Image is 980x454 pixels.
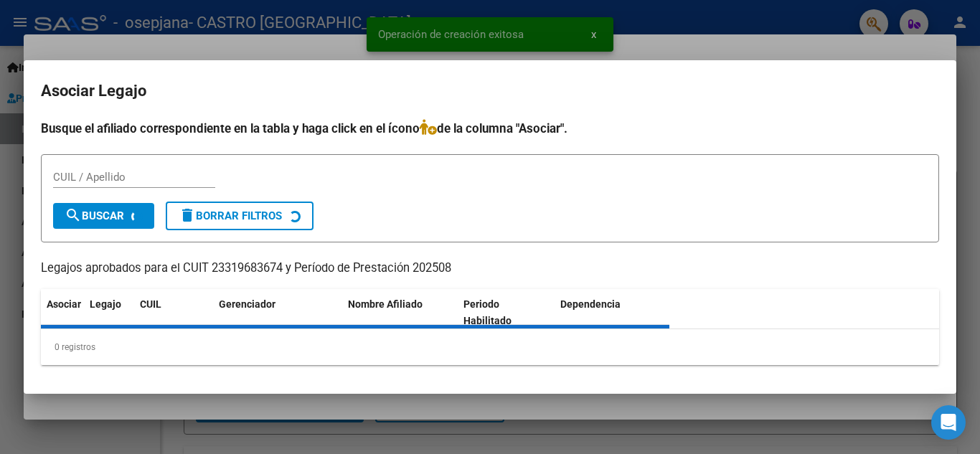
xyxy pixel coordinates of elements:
[140,298,161,310] span: CUIL
[458,289,555,336] datatable-header-cell: Periodo Habilitado
[179,209,282,222] span: Borrar Filtros
[84,289,134,336] datatable-header-cell: Legajo
[41,260,939,278] p: Legajos aprobados para el CUIT 23319683674 y Período de Prestación 202508
[65,207,82,224] mat-icon: search
[348,298,423,310] span: Nombre Afiliado
[41,329,939,365] div: 0 registros
[65,209,124,222] span: Buscar
[179,207,196,224] mat-icon: delete
[90,298,121,310] span: Legajo
[342,289,458,336] datatable-header-cell: Nombre Afiliado
[213,289,342,336] datatable-header-cell: Gerenciador
[41,119,939,138] h4: Busque el afiliado correspondiente en la tabla y haga click en el ícono de la columna "Asociar".
[166,202,314,230] button: Borrar Filtros
[53,203,154,229] button: Buscar
[41,289,84,336] datatable-header-cell: Asociar
[47,298,81,310] span: Asociar
[134,289,213,336] datatable-header-cell: CUIL
[219,298,275,310] span: Gerenciador
[41,77,939,105] h2: Asociar Legajo
[931,405,966,440] div: Open Intercom Messenger
[463,298,512,326] span: Periodo Habilitado
[560,298,621,310] span: Dependencia
[555,289,670,336] datatable-header-cell: Dependencia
